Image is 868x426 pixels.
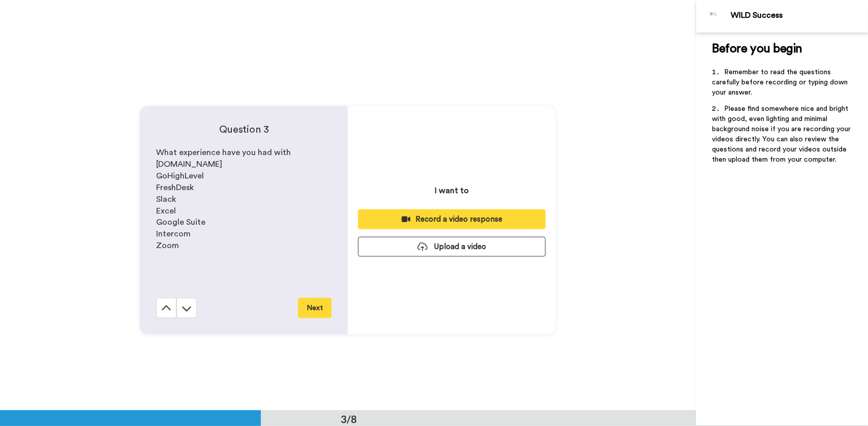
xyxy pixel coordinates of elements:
[358,209,546,229] button: Record a video response
[156,184,194,192] span: FreshDesk
[702,4,726,28] img: Profile Image
[358,237,546,257] button: Upload a video
[324,412,373,426] div: 3/8
[298,298,332,318] button: Next
[712,43,802,55] span: Before you begin
[156,123,332,137] h4: Question 3
[156,195,176,203] span: Slack
[156,230,191,238] span: Intercom
[156,241,179,250] span: Zoom
[156,218,205,226] span: Google Suite
[435,185,469,197] p: I want to
[712,105,853,163] span: Please find somewhere nice and bright with good, even lighting and minimal background noise if yo...
[731,11,867,20] div: WILD Success
[156,172,204,180] span: GoHighLevel
[712,69,850,96] span: Remember to read the questions carefully before recording or typing down your answer.
[156,160,222,168] span: [DOMAIN_NAME]
[366,214,537,225] div: Record a video response
[156,207,176,215] span: Excel
[156,148,291,157] span: What experience have you had with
